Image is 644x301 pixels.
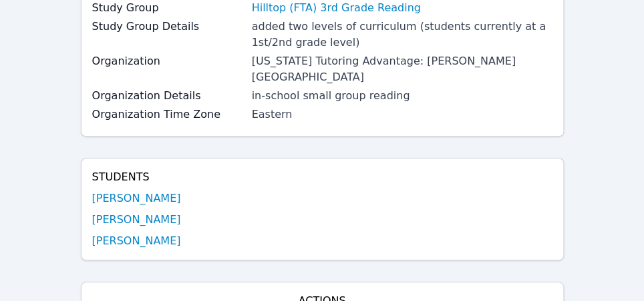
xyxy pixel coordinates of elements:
a: [PERSON_NAME] [92,212,181,228]
div: [US_STATE] Tutoring Advantage: [PERSON_NAME][GEOGRAPHIC_DATA] [252,53,552,85]
div: added two levels of curriculum (students currently at a 1st/2nd grade level) [252,19,552,51]
a: [PERSON_NAME] [92,190,181,206]
a: [PERSON_NAME] [92,233,181,249]
label: Organization Time Zone [92,107,244,123]
label: Organization Details [92,88,244,104]
div: Eastern [252,107,552,123]
h4: Students [92,169,552,185]
label: Organization [92,53,244,69]
div: in-school small group reading [252,88,552,104]
label: Study Group Details [92,19,244,35]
